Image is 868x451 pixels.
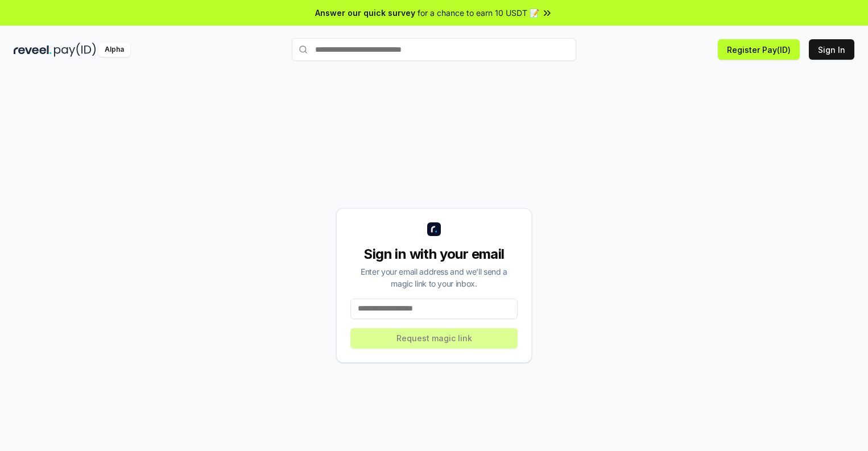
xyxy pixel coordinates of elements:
span: Answer our quick survey [315,7,415,19]
img: logo_small [427,222,441,236]
img: pay_id [54,43,96,57]
button: Sign In [809,39,854,60]
span: for a chance to earn 10 USDT 📝 [418,7,539,19]
div: Enter your email address and we’ll send a magic link to your inbox. [350,266,518,289]
div: Sign in with your email [350,245,518,263]
img: reveel_dark [14,43,52,57]
button: Register Pay(ID) [718,39,800,60]
div: Alpha [98,43,130,57]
